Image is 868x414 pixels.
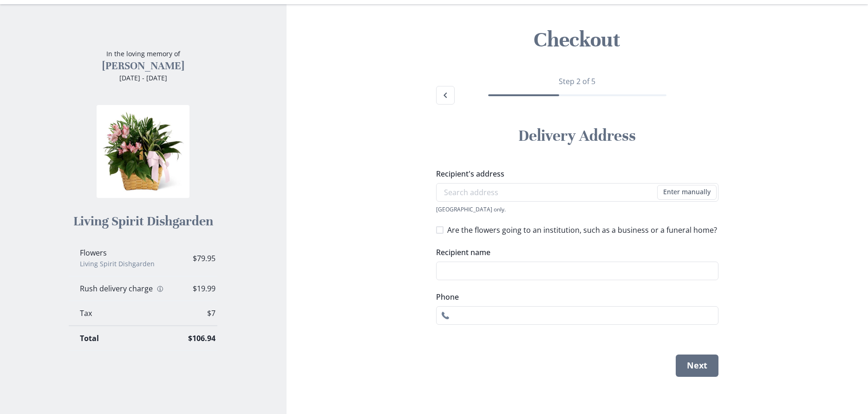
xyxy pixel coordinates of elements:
label: Recipient's address [436,168,713,179]
button: Info [155,285,166,293]
label: Recipient name [436,247,713,258]
td: Rush delivery charge [69,276,177,301]
p: Step 2 of 5 [436,76,718,87]
button: Enter manually [657,185,717,200]
span: Are the flowers going to an institution, such as a business or a funeral home? [447,224,717,236]
h2: Living Spirit Dishgarden [73,213,213,230]
td: $19.99 [177,276,227,301]
strong: $106.94 [188,333,215,343]
button: Back [436,86,455,105]
p: In the loving memory of [102,49,184,59]
td: Tax [69,301,177,326]
td: $7 [177,301,227,326]
img: Photo of Living Spirit Dishgarden [97,105,189,198]
h3: [PERSON_NAME] [102,59,184,73]
h2: Delivery Address [447,126,707,146]
p: Living Spirit Dishgarden [80,259,166,269]
h2: Checkout [294,26,861,53]
button: Next [676,355,718,377]
label: Phone [436,291,713,302]
td: $79.95 [177,241,227,276]
p: Flowers [80,248,166,257]
input: Search address [436,183,718,202]
strong: Total [80,333,99,343]
span: [DATE] - [DATE] [119,73,167,82]
div: [GEOGRAPHIC_DATA] only. [436,205,718,213]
